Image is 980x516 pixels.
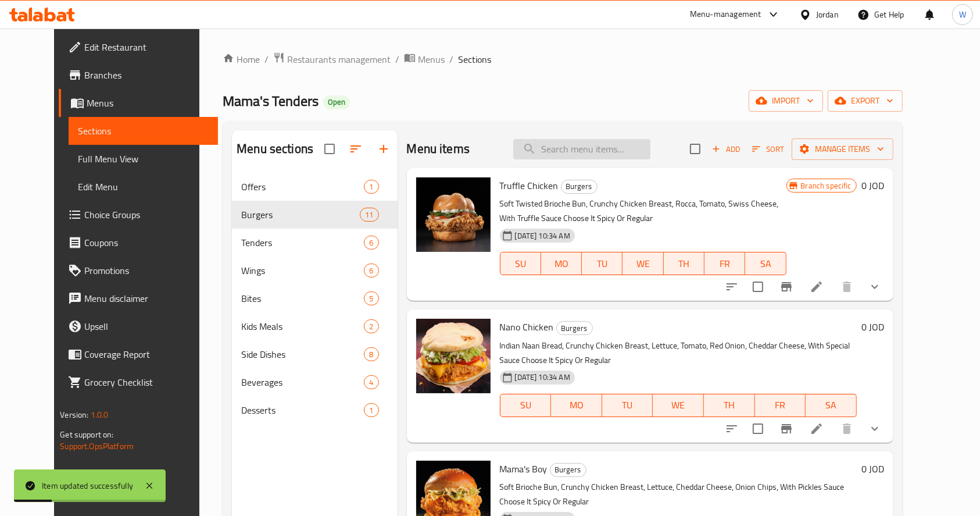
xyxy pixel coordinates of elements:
[273,52,391,67] a: Restaurants management
[500,394,552,417] button: SU
[232,368,397,396] div: Beverages4
[84,264,209,277] span: Promotions
[317,137,342,161] span: Select all sections
[500,318,554,336] span: Nano Chicken
[241,347,364,361] span: Side Dishes
[861,273,889,301] button: show more
[458,52,491,66] span: Sections
[828,90,903,112] button: export
[237,140,313,158] h2: Menu sections
[704,394,755,417] button: TH
[707,140,745,158] button: Add
[561,180,598,194] div: Burgers
[223,52,903,67] nav: breadcrumb
[541,252,582,275] button: MO
[664,252,704,275] button: TH
[78,180,209,194] span: Edit Menu
[704,252,745,275] button: FR
[627,255,659,272] span: WE
[861,461,884,477] h6: 0 JOD
[772,273,800,301] button: Branch-specific-item
[59,229,218,257] a: Coupons
[232,168,397,429] nav: Menu sections
[241,180,364,194] span: Offers
[241,208,360,222] span: Burgers
[513,139,650,159] input: search
[557,322,592,335] span: Burgers
[810,397,852,414] span: SA
[364,377,378,388] span: 4
[749,140,787,158] button: Sort
[364,405,378,416] span: 1
[69,145,218,173] a: Full Menu View
[241,403,364,417] span: Desserts
[360,209,378,220] span: 11
[59,340,218,368] a: Coverage Report
[232,201,397,229] div: Burgers11
[668,255,700,272] span: TH
[505,255,537,272] span: SU
[60,407,88,422] span: Version:
[323,95,350,109] div: Open
[602,394,653,417] button: TU
[510,230,575,241] span: [DATE] 10:34 AM
[364,265,378,276] span: 6
[816,8,839,21] div: Jordan
[745,140,792,158] span: Sort items
[84,375,209,389] span: Grocery Checklist
[404,52,445,67] a: Menus
[607,397,649,414] span: TU
[500,339,857,368] p: Indian Naan Bread, Crunchy Chicken Breast, Lettuce, Tomato, Red Onion, Cheddar Cheese, With Speci...
[833,273,861,301] button: delete
[364,182,378,193] span: 1
[364,180,378,194] div: items
[792,138,893,160] button: Manage items
[84,291,209,305] span: Menu disclaimer
[550,463,586,476] span: Burgers
[232,257,397,284] div: Wings6
[500,177,559,194] span: Truffle Chicken
[84,40,209,54] span: Edit Restaurant
[241,375,364,389] span: Beverages
[78,124,209,138] span: Sections
[801,142,884,156] span: Manage items
[861,177,884,194] h6: 0 JOD
[87,96,209,110] span: Menus
[868,280,882,294] svg: Show Choices
[416,319,491,393] img: Nano Chicken
[683,137,707,161] span: Select section
[500,480,857,509] p: Soft Brioche Bun, Crunchy Chicken Breast, Lettuce, Cheddar Cheese, Onion Chips, With Pickles Sauc...
[772,415,800,443] button: Branch-specific-item
[561,180,597,193] span: Burgers
[556,321,593,335] div: Burgers
[861,319,884,335] h6: 0 JOD
[223,52,260,66] a: Home
[364,319,378,333] div: items
[232,340,397,368] div: Side Dishes8
[342,135,370,163] span: Sort sections
[323,97,350,107] span: Open
[586,255,618,272] span: TU
[223,88,319,114] span: Mama's Tenders
[709,255,741,272] span: FR
[59,257,218,284] a: Promotions
[718,415,746,443] button: sort-choices
[59,61,218,89] a: Branches
[232,229,397,257] div: Tenders6
[833,415,861,443] button: delete
[760,397,802,414] span: FR
[505,397,547,414] span: SU
[449,52,453,66] li: /
[84,236,209,250] span: Coupons
[749,90,823,112] button: import
[264,52,269,66] li: /
[241,319,364,333] div: Kids Meals
[78,152,209,166] span: Full Menu View
[59,284,218,312] a: Menu disclaimer
[42,479,133,492] div: Item updated successfully
[60,439,134,454] a: Support.OpsPlatform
